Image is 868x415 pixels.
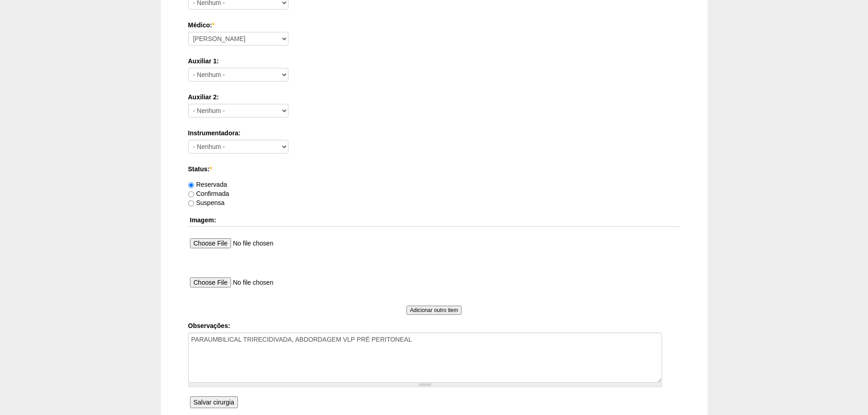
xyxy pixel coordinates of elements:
label: Status: [188,164,680,174]
input: Reservada [188,182,194,188]
label: Auxiliar 1: [188,56,680,66]
label: Confirmada [188,190,229,197]
input: Suspensa [188,200,194,206]
th: Imagem: [188,214,680,227]
label: Observações: [188,321,680,330]
input: Confirmada [188,191,194,197]
input: Adicionar outro item [406,306,462,315]
label: Auxiliar 2: [188,92,680,102]
label: Reservada [188,181,227,188]
label: Suspensa [188,199,225,206]
label: Médico: [188,20,680,30]
label: Instrumentadora: [188,128,680,138]
textarea: PARAUMBILICAL TRIRECIDIVADA, ABDORDAGEM VLP PRÉ PERITONEAL [188,333,662,383]
span: Este campo é obrigatório. [212,21,214,29]
span: Este campo é obrigatório. [210,165,212,173]
input: Salvar cirurgia [190,396,238,408]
